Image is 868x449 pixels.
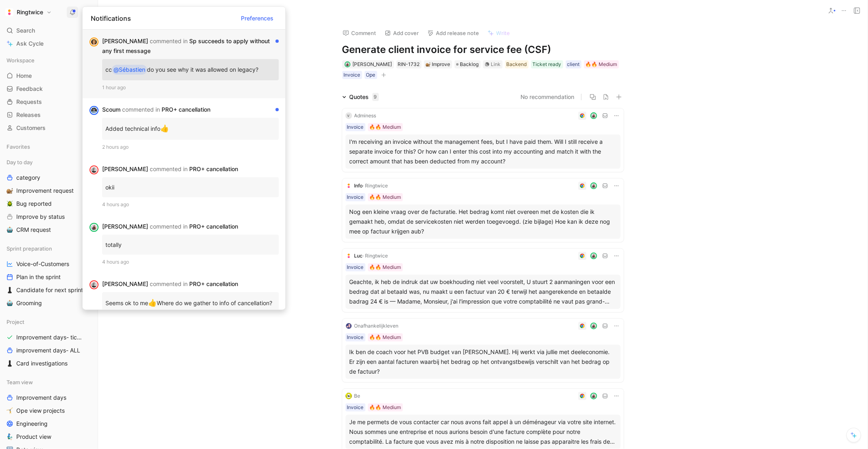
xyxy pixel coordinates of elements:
[105,238,275,251] p: totally
[237,11,277,24] button: Preferences
[102,36,272,56] div: [PERSON_NAME] Sp succeeds to apply without any first message
[83,98,285,158] div: avatarScoum commented in PRO+ cancellationAdded technical info👍2 hours ago
[105,62,275,77] p: cc do you see why it was allowed on legacy?
[102,200,279,208] div: 4 hours ago
[102,105,272,114] div: Scoum PRO+ cancellation
[91,13,131,23] span: Notifications
[83,157,285,215] div: avatar[PERSON_NAME] commented in PRO+ cancellationokii4 hours ago
[102,84,279,92] div: 1 hour ago
[160,124,169,132] span: 👍
[83,215,285,272] div: avatar[PERSON_NAME] commented in PRO+ cancellationtotally4 hours ago
[105,180,275,194] p: okii
[150,222,188,229] span: commented in
[150,37,188,44] span: commented in
[102,143,279,151] div: 2 hours ago
[105,295,275,310] p: Seems ok to me Where do we gather to info of cancellation?
[148,298,157,306] span: 👍
[83,272,285,332] div: avatar[PERSON_NAME] commented in PRO+ cancellationSeems ok to me👍Where do we gather to info of ca...
[114,65,145,75] div: @Sébastien
[102,221,272,231] div: [PERSON_NAME] PRO+ cancellation
[102,164,272,174] div: [PERSON_NAME] PRO+ cancellation
[102,258,279,266] div: 4 hours ago
[90,38,98,46] img: avatar
[83,30,285,98] div: avatar[PERSON_NAME] commented in Sp succeeds to apply without any first messagecc@Sébastiendo you...
[90,223,98,231] img: avatar
[150,280,188,287] span: commented in
[150,165,188,172] span: commented in
[90,107,98,114] img: avatar
[105,121,275,136] p: Added technical info
[241,13,273,23] span: Preferences
[122,106,160,113] span: commented in
[90,166,98,173] img: avatar
[90,281,98,288] img: avatar
[102,279,272,288] div: [PERSON_NAME] PRO+ cancellation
